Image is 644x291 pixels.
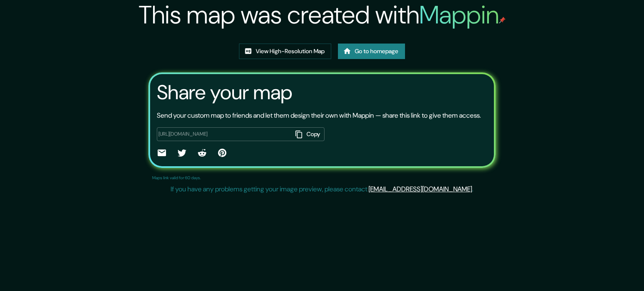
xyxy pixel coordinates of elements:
p: Send your custom map to friends and let them design their own with Mappin — share this link to gi... [157,111,481,121]
p: If you have any problems getting your image preview, please contact . [171,184,473,194]
a: View High-Resolution Map [239,44,331,59]
a: Go to homepage [338,44,405,59]
p: Maps link valid for 60 days. [152,175,201,181]
h3: Share your map [157,81,292,104]
button: Copy [292,127,325,141]
img: mappin-pin [499,17,506,23]
a: [EMAIL_ADDRESS][DOMAIN_NAME] [369,185,472,193]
